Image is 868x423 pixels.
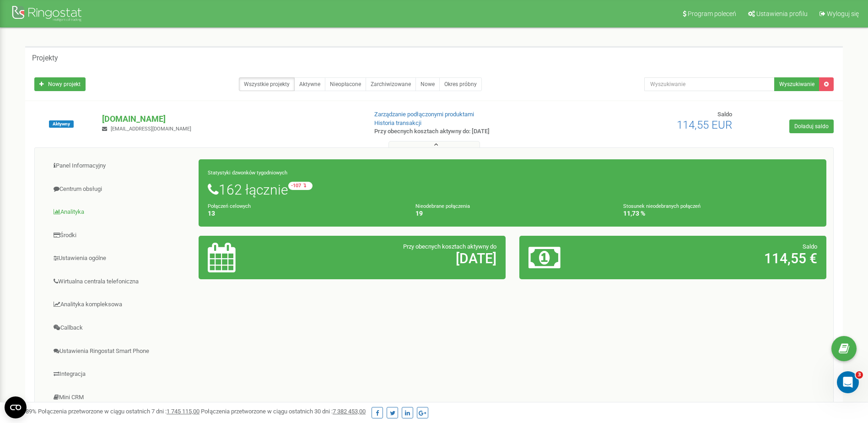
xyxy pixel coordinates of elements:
a: Aktywne [294,77,325,91]
input: Wyszukiwanie [644,77,775,91]
a: Zarchiwizowane [366,77,416,91]
a: Callback [42,317,199,339]
a: Mini CRM [42,386,199,409]
a: Wszystkie projekty [239,77,295,91]
a: Panel Informacyjny [42,155,199,177]
h5: Projekty [32,54,58,62]
span: Wyloguj się [827,10,859,17]
a: Nowy projekt [34,77,86,91]
a: Analityka kompleksowa [42,293,199,316]
h4: 19 [415,210,609,217]
span: Przy obecnych kosztach aktywny do [403,243,496,250]
span: [EMAIL_ADDRESS][DOMAIN_NAME] [111,126,191,132]
h1: 162 łącznie [208,182,817,197]
p: [DOMAIN_NAME] [102,113,359,125]
small: Połączeń celowych [208,203,251,209]
span: 114,55 EUR [677,119,732,131]
a: Zarządzanie podłączonymi produktami [374,111,474,118]
button: Wyszukiwanie [774,77,819,91]
span: Połączenia przetworzone w ciągu ostatnich 30 dni : [201,408,366,415]
h2: 114,55 € [629,251,817,266]
span: Aktywny [49,120,74,128]
a: Wirtualna centrala telefoniczna [42,271,199,293]
a: Ustawienia ogólne [42,247,199,270]
a: Centrum obsługi [42,178,199,201]
span: Połączenia przetworzone w ciągu ostatnich 7 dni : [38,408,199,415]
a: Nieopłacone [325,77,366,91]
a: Analityka [42,201,199,223]
iframe: Intercom live chat [837,371,859,393]
span: Ustawienia profilu [756,10,808,17]
span: Program poleceń [688,10,736,17]
h2: [DATE] [308,251,496,266]
a: Historia transakcji [374,119,421,126]
h4: 11,73 % [623,210,817,217]
h4: 13 [208,210,402,217]
span: Saldo [803,243,817,250]
span: 3 [856,371,863,379]
button: Open CMP widget [5,396,27,418]
p: Przy obecnych kosztach aktywny do: [DATE] [374,127,564,136]
small: -107 [288,182,313,190]
u: 1 745 115,00 [167,408,199,415]
u: 7 382 453,00 [333,408,366,415]
small: Stosunek nieodebranych połączeń [623,203,701,209]
a: Ustawienia Ringostat Smart Phone [42,340,199,363]
a: Doładuj saldo [789,119,834,133]
a: Środki [42,224,199,247]
span: Saldo [717,111,732,118]
a: Integracja [42,363,199,385]
small: Nieodebrane połączenia [415,203,470,209]
a: Nowe [415,77,440,91]
a: Okres próbny [439,77,482,91]
small: Statystyki dzwonków tygodniowych [208,170,287,176]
